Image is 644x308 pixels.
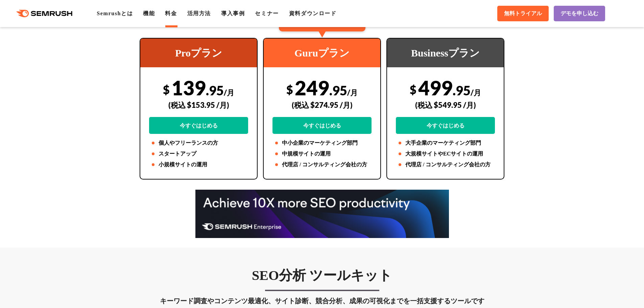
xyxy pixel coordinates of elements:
img: logo_orange.svg [11,11,16,16]
a: 活用方法 [187,10,211,16]
li: 大手企業のマーケティング部門 [396,139,495,147]
li: スタートアップ [149,150,248,158]
li: 小規模サイトの運用 [149,161,248,169]
div: ドメイン: [DOMAIN_NAME] [18,18,78,24]
div: Proプラン [140,39,257,67]
a: 無料トライアル [497,6,549,21]
a: 導入事例 [221,10,245,16]
li: 個人やフリーランスの方 [149,139,248,147]
li: 代理店 / コンサルティング会社の方 [396,161,495,169]
a: デモを申し込む [554,6,605,21]
li: 中規模サイトの運用 [272,150,372,158]
div: Businessプラン [387,39,504,67]
a: 今すぐはじめる [149,117,248,134]
span: $ [410,82,416,96]
div: 499 [396,76,495,134]
div: (税込 $153.95 /月) [149,93,248,117]
span: .95 [206,82,224,98]
img: tab_keywords_by_traffic_grey.svg [71,40,76,45]
a: 機能 [143,10,155,16]
div: (税込 $549.95 /月) [396,93,495,117]
a: セミナー [255,10,279,16]
div: Guruプラン [264,39,380,67]
span: 無料トライアル [504,10,542,17]
div: キーワード流入 [78,41,109,45]
div: 67%のユーザーが Guruを使用しています [279,10,365,31]
span: .95 [453,82,471,98]
span: デモを申し込む [560,10,598,17]
a: 今すぐはじめる [272,117,372,134]
a: Semrushとは [97,10,133,16]
img: website_grey.svg [11,18,16,24]
li: 代理店 / コンサルティング会社の方 [272,161,372,169]
span: /月 [471,88,481,97]
span: /月 [224,88,234,97]
div: v 4.0.25 [19,11,33,16]
div: 249 [272,76,372,134]
a: 資料ダウンロード [289,10,337,16]
li: 中小企業のマーケティング部門 [272,139,372,147]
a: 今すぐはじめる [396,117,495,134]
li: 大規模サイトやECサイトの運用 [396,150,495,158]
h3: SEO分析 ツールキット [140,267,504,284]
div: (税込 $274.95 /月) [272,93,372,117]
span: $ [286,82,293,96]
span: /月 [347,88,358,97]
div: 139 [149,76,248,134]
span: $ [163,82,170,96]
span: .95 [329,82,347,98]
a: 料金 [165,10,177,16]
div: ドメイン概要 [30,41,56,45]
div: キーワード調査やコンテンツ最適化、サイト診断、競合分析、成果の可視化までを一括支援するツールです [140,295,504,306]
img: tab_domain_overview_orange.svg [23,40,28,45]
